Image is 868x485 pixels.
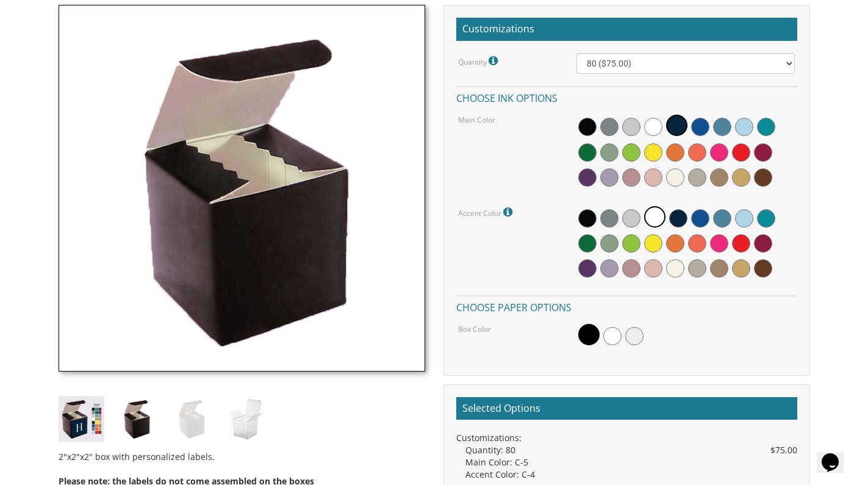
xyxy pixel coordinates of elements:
[817,436,856,473] iframe: chat widget
[458,204,515,220] label: Accent Color
[456,18,797,41] h2: Customizations
[59,5,425,372] img: black-box.jpg
[456,295,797,317] h4: Choose paper options
[465,469,797,481] div: Accent Color: C-4
[458,324,491,334] label: Box Color
[456,86,797,107] h4: Choose ink options
[458,53,501,69] label: Quantity
[59,396,104,442] img: fb_style11.jpg
[223,396,269,442] img: clear-box.jpg
[456,397,797,420] h2: Selected Options
[59,451,101,462] span: 2"x2"x2" b
[113,396,159,442] img: black-box.jpg
[465,444,797,456] div: Quantity: 80
[770,444,797,456] span: $75.00
[456,432,797,444] div: Customizations:
[465,456,797,469] div: Main Color: C-5
[458,115,495,125] label: Main Color
[168,396,214,442] img: white-box.jpg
